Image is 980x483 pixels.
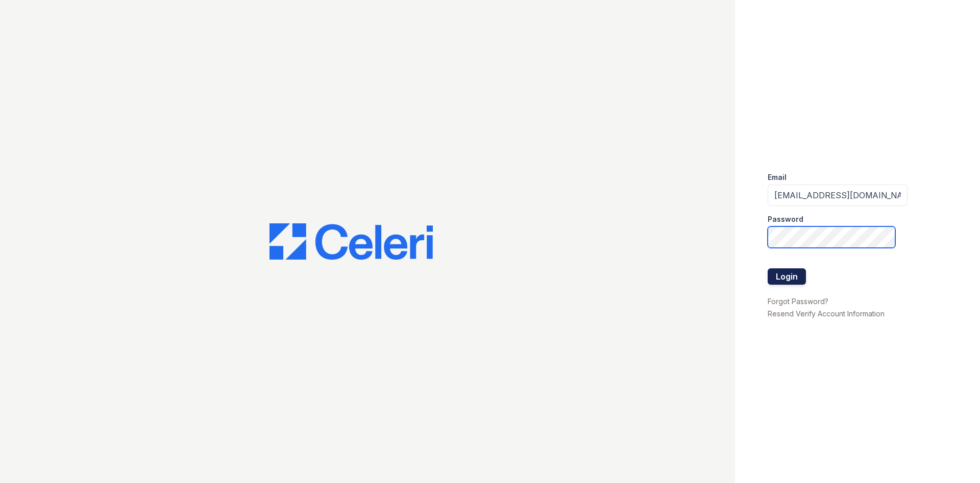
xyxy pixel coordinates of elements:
[768,297,828,306] a: Forgot Password?
[768,309,885,318] a: Resend Verify Account Information
[768,214,803,224] label: Password
[768,172,787,182] label: Email
[269,223,433,260] img: CE_Logo_Blue-a8612792a0a2168367f1c8372b55b34899dd931a85d93a1a3d3e32e68fde9ad4.png
[768,268,806,285] button: Login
